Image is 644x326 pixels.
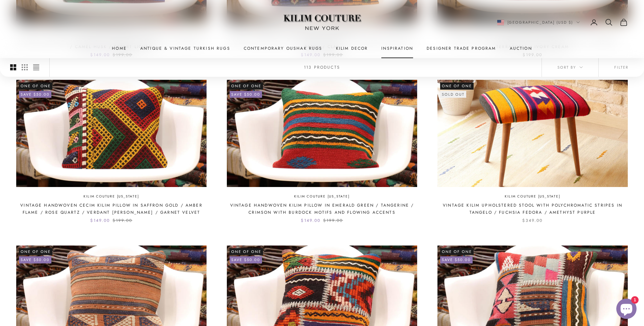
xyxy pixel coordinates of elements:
sold-out-badge: Sold out [440,91,466,98]
img: Logo of Kilim Couture New York [280,6,364,39]
compare-at-price: $199.00 [113,217,132,224]
on-sale-badge: Save $50.00 [440,256,473,263]
button: Switch to larger product images [10,59,16,77]
a: Contemporary Oushak Rugs [244,45,323,52]
inbox-online-store-chat: Shopify online store chat [614,299,639,321]
nav: Primary navigation [16,45,628,52]
a: Vintage Kilim Upholstered Stool with Polychromatic Stripes in Tangelo / Fuchsia Fedora / Amethyst... [437,202,628,216]
a: Home [112,45,127,52]
img: Vintage Turkish Striped Kilim Pillow in Green, Orange, Crimson with Tribal Motifs [227,80,417,187]
span: Sort by [557,64,583,70]
p: 113 products [304,64,340,71]
sale-price: $149.00 [90,217,110,224]
button: Filter [599,58,644,76]
summary: Kilim Decor [336,45,368,52]
a: Antique & Vintage Turkish Rugs [140,45,230,52]
on-sale-badge: Save $50.00 [230,256,262,263]
a: Auction [510,45,532,52]
span: One of One [230,83,263,89]
img: Artisan-made vintage kilim pillow by Kilim Couture New York, handwoven from eco-friendly wool and... [16,80,207,187]
span: One of One [19,83,52,89]
button: Change country or currency [497,19,580,25]
span: One of One [19,248,52,255]
span: [GEOGRAPHIC_DATA] (USD $) [507,19,573,25]
compare-at-price: $199.00 [323,217,343,224]
span: One of One [440,83,474,89]
a: Kilim Couture [US_STATE] [505,194,560,200]
img: United States [497,20,504,25]
span: One of One [440,248,474,255]
button: Switch to compact product images [33,59,39,77]
a: Inspiration [381,45,413,52]
nav: Secondary navigation [497,18,628,26]
a: Vintage Handwoven Kilim Pillow in Emerald Green / Tangerine / Crimson with Burdock Motifs and Flo... [227,202,417,216]
on-sale-badge: Save $50.00 [19,256,51,263]
a: Designer Trade Program [427,45,496,52]
a: Kilim Couture [US_STATE] [294,194,350,200]
a: Kilim Couture [US_STATE] [84,194,139,200]
button: Sort by [542,58,598,76]
on-sale-badge: Save $50.00 [230,91,262,98]
on-sale-badge: Save $50.00 [19,91,51,98]
sale-price: $149.00 [301,217,320,224]
span: One of One [230,248,263,255]
sale-price: $349.00 [522,217,543,224]
a: Vintage Handwoven Cecim Kilim Pillow in Saffron Gold / Amber Flame / Rose Quartz / Verdant [PERSO... [16,202,207,216]
button: Switch to smaller product images [22,59,28,77]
